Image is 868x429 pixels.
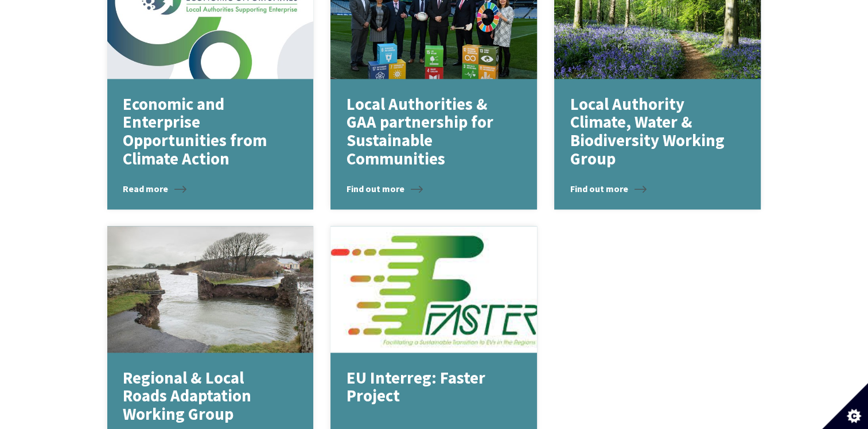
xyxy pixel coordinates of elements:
[123,95,281,168] p: Economic and Enterprise Opportunities from Climate Action
[570,95,728,168] p: Local Authority Climate, Water & Biodiversity Working Group
[347,182,423,196] span: Find out more
[123,182,186,196] span: Read more
[347,369,504,405] p: EU Interreg: Faster Project
[570,182,647,196] span: Find out more
[822,383,868,429] button: Set cookie preferences
[347,95,504,168] p: Local Authorities & GAA partnership for Sustainable Communities
[123,369,281,424] p: Regional & Local Roads Adaptation Working Group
